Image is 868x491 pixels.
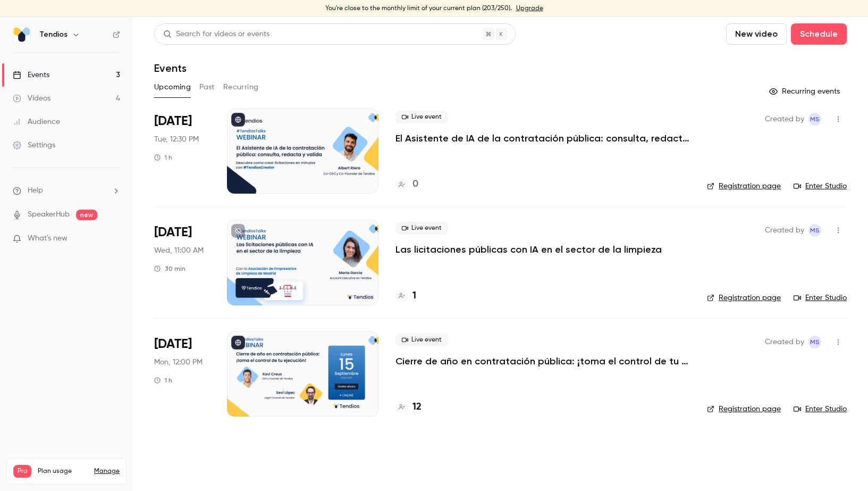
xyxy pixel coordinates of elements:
button: Recurring events [764,83,847,100]
div: Sep 9 Tue, 12:30 PM (Europe/Madrid) [154,109,210,194]
span: Maria Serra [808,113,821,126]
span: Tue, 12:30 PM [154,134,199,145]
span: [DATE] [154,113,192,130]
a: Cierre de año en contratación pública: ¡toma el control de tu ejecución! [395,355,690,368]
h6: Tendios [39,29,68,40]
span: Pro [13,465,31,478]
span: MS [810,113,820,126]
div: Audience [13,116,60,127]
a: Enter Studio [794,293,847,303]
span: Maria Serra [808,336,821,348]
div: Search for videos or events [163,29,269,40]
div: Settings [13,140,55,151]
span: new [76,210,97,220]
span: [DATE] [154,224,192,241]
li: help-dropdown-opener [13,185,120,196]
span: Mon, 12:00 PM [154,357,203,368]
a: 0 [395,177,418,192]
img: Tendios [13,26,30,43]
span: MS [810,224,820,237]
div: Videos [13,93,50,104]
div: Sep 15 Mon, 12:00 PM (Europe/Madrid) [154,331,210,417]
button: Schedule [791,23,847,45]
span: Plan usage [38,467,88,476]
a: Enter Studio [794,181,847,192]
span: [DATE] [154,336,192,353]
h4: 0 [412,177,418,192]
div: Sep 10 Wed, 11:00 AM (Europe/Madrid) [154,220,210,305]
a: SpeakerHub [28,209,70,220]
a: Registration page [707,181,781,192]
div: Events [13,70,49,80]
button: New video [726,23,787,45]
span: Help [28,185,43,196]
a: Las licitaciones públicas con IA en el sector de la limpieza [395,243,662,256]
div: 1 h [154,376,172,385]
a: 1 [395,289,416,303]
h4: 1 [412,289,416,303]
span: Created by [765,336,804,348]
a: Enter Studio [794,404,847,414]
a: 12 [395,400,422,414]
span: Live event [395,111,448,123]
span: What's new [28,233,68,244]
button: Recurring [223,79,259,96]
a: Registration page [707,293,781,303]
span: MS [810,336,820,348]
span: Wed, 11:00 AM [154,245,204,256]
a: Manage [94,467,120,476]
a: Upgrade [516,4,543,13]
a: El Asistente de IA de la contratación pública: consulta, redacta y valida. [395,132,690,145]
button: Upcoming [154,79,191,96]
span: Created by [765,224,804,237]
h4: 12 [412,400,422,414]
span: Created by [765,113,804,126]
div: 1 h [154,153,172,162]
span: Maria Serra [808,224,821,237]
span: Live event [395,222,448,235]
button: Past [199,79,215,96]
a: Registration page [707,404,781,414]
span: Live event [395,334,448,346]
div: 30 min [154,264,186,273]
h1: Events [154,62,187,74]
